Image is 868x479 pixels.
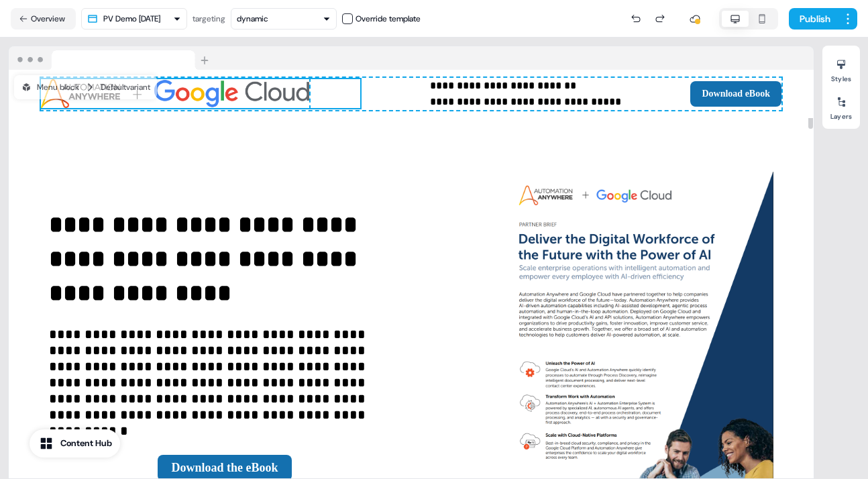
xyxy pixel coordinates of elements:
div: targeting [193,12,225,25]
div: Override template [356,12,421,25]
div: dynamic [237,12,268,25]
img: Browser topbar [9,46,215,70]
button: Layers [822,91,860,121]
div: Menu block [21,81,79,94]
div: Content Hub [60,437,112,450]
button: dynamic [231,8,337,30]
div: Default variant [101,81,150,94]
button: Download eBook [690,81,781,107]
button: Content Hub [30,429,120,458]
button: Overview [11,8,76,30]
button: Publish [789,8,838,30]
div: PV Demo [DATE] [103,12,160,25]
div: Image [41,79,360,108]
button: Styles [822,54,860,83]
img: Image [41,79,309,108]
